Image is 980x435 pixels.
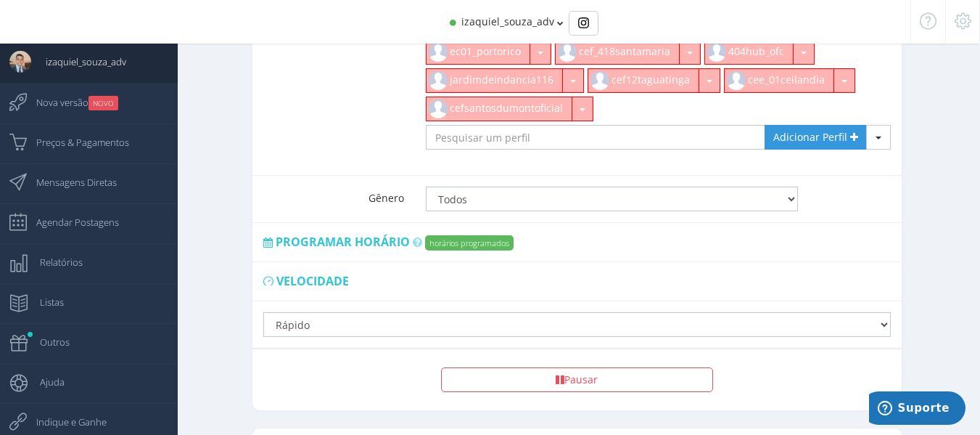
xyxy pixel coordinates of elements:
[252,176,415,206] label: Gênero
[724,68,834,93] button: cee_01ceilandia
[22,204,119,240] span: Agendar Postagens
[725,69,748,92] img: default_instagram_user.jpg
[427,69,450,92] img: default_instagram_user.jpg
[22,84,118,121] span: Nova versão
[704,40,794,65] button: 404hub_ofc
[22,124,129,160] span: Preços & Pagamentos
[88,96,118,110] small: NOVO
[588,69,612,92] img: default_instagram_user.jpg
[427,97,450,121] img: default_instagram_user.jpg
[25,244,83,280] span: Relatórios
[426,40,530,65] button: ec01_portorico
[555,40,680,65] button: cef_418santamaria
[22,164,117,200] span: Mensagens Diretas
[427,41,450,64] img: default_instagram_user.jpg
[705,41,728,64] img: default_instagram_user.jpg
[31,44,126,80] span: izaquiel_souza_adv
[569,11,598,36] div: Basic example
[869,391,965,428] iframe: Abre um widget para que você possa encontrar mais informações
[276,234,410,250] span: Programar horário
[461,15,554,28] span: izaquiel_souza_adv
[578,17,589,28] img: Instagram_simple_icon.svg
[426,97,572,121] button: cefsantosdumontoficial
[765,125,867,150] a: Adicionar Perfil
[425,235,514,251] label: horários programados
[556,41,579,64] img: default_instagram_user.jpg
[426,68,563,93] button: jardimdeindancia116
[773,130,847,144] span: Adicionar Perfil
[441,367,713,392] button: Pausar
[25,364,65,400] span: Ajuda
[588,68,699,93] button: cef12taguatinga
[25,324,70,360] span: Outros
[25,284,64,320] span: Listas
[276,273,349,289] span: Velocidade
[9,51,31,73] img: User Image
[426,125,766,150] input: Pesquisar um perfil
